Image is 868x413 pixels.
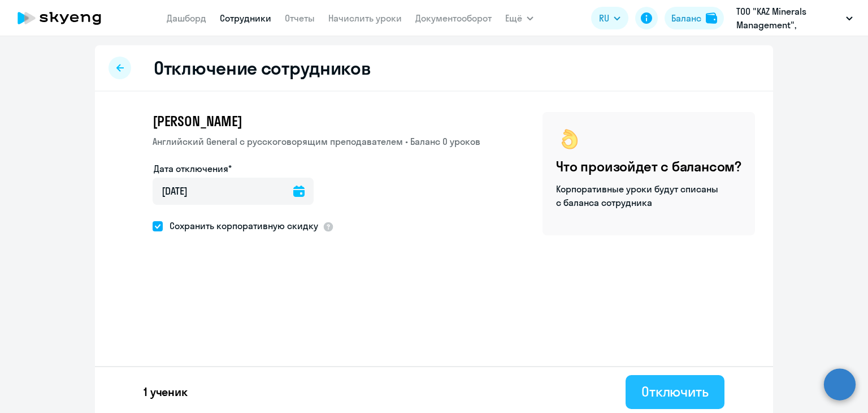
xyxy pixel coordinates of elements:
[154,162,232,175] label: Дата отключения*
[505,11,522,25] span: Ещё
[328,12,402,24] a: Начислить уроки
[626,375,724,409] button: Отключить
[736,5,841,32] p: ТОО "KAZ Minerals Management", Постоплата
[144,384,188,400] p: 1 ученик
[285,12,315,24] a: Отчеты
[154,57,371,79] h2: Отключение сотрудников
[167,12,206,24] a: Дашборд
[556,157,741,175] h4: Что произойдет с балансом?
[415,12,492,24] a: Документооборот
[163,219,318,233] span: Сохранить корпоративную скидку
[671,11,701,25] div: Баланс
[556,182,720,209] p: Корпоративные уроки будут списаны с баланса сотрудника
[665,7,724,29] button: Балансbalance
[220,12,271,24] a: Сотрудники
[556,126,583,153] img: ok
[591,7,628,29] button: RU
[641,382,709,401] div: Отключить
[731,5,858,32] button: ТОО "KAZ Minerals Management", Постоплата
[505,7,533,29] button: Ещё
[599,11,609,25] span: RU
[153,135,480,148] p: Английский General с русскоговорящим преподавателем • Баланс 0 уроков
[706,12,717,24] img: balance
[153,112,242,130] span: [PERSON_NAME]
[153,178,314,205] input: дд.мм.гггг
